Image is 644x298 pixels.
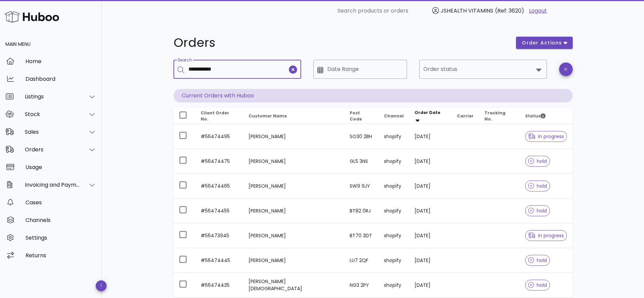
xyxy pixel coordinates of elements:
[344,199,378,223] td: BT82 0RJ
[528,283,547,287] span: hold
[243,199,344,223] td: [PERSON_NAME]
[195,108,243,124] th: Client Order No.
[25,93,80,100] div: Listings
[243,124,344,149] td: [PERSON_NAME]
[195,273,243,298] td: #56474435
[409,124,452,149] td: [DATE]
[344,108,378,124] th: Post Code
[5,10,59,24] img: Huboo Logo
[344,248,378,273] td: LU7 2QF
[344,149,378,174] td: GL5 3NS
[409,273,452,298] td: [DATE]
[415,110,440,115] span: Order Date
[25,217,96,223] div: Channels
[195,174,243,199] td: #56474465
[243,273,344,298] td: [PERSON_NAME][DEMOGRAPHIC_DATA]
[25,76,96,82] div: Dashboard
[25,164,96,170] div: Usage
[25,111,80,117] div: Stock
[521,39,562,46] span: order actions
[528,258,547,263] span: hold
[201,110,229,122] span: Client Order No.
[195,149,243,174] td: #56474475
[195,248,243,273] td: #56474445
[520,108,573,124] th: Status
[173,89,573,103] p: Current Orders with Huboo
[409,149,452,174] td: [DATE]
[409,199,452,223] td: [DATE]
[484,110,505,122] span: Tracking No.
[419,60,547,79] div: Order status
[525,113,546,119] span: Status
[25,235,96,241] div: Settings
[529,7,547,15] a: Logout
[452,108,479,124] th: Carrier
[379,199,409,223] td: shopify
[379,174,409,199] td: shopify
[379,223,409,248] td: shopify
[528,208,547,213] span: hold
[441,7,493,15] span: JSHEALTH VITAMINS
[379,273,409,298] td: shopify
[25,199,96,206] div: Cases
[195,124,243,149] td: #56474495
[243,108,344,124] th: Customer Name
[409,174,452,199] td: [DATE]
[457,113,474,119] span: Carrier
[479,108,520,124] th: Tracking No.
[528,134,564,139] span: in progress
[344,273,378,298] td: NG3 2PY
[25,58,96,64] div: Home
[379,248,409,273] td: shopify
[409,248,452,273] td: [DATE]
[243,223,344,248] td: [PERSON_NAME]
[25,252,96,259] div: Returns
[243,174,344,199] td: [PERSON_NAME]
[379,149,409,174] td: shopify
[379,108,409,124] th: Channel
[289,66,297,74] button: clear icon
[25,146,80,153] div: Orders
[249,113,287,119] span: Customer Name
[195,199,243,223] td: #56474455
[344,223,378,248] td: BT70 3DT
[528,159,547,164] span: hold
[25,182,80,188] div: Invoicing and Payments
[178,58,192,63] label: Search
[409,223,452,248] td: [DATE]
[195,223,243,248] td: #56473945
[25,129,80,135] div: Sales
[350,110,362,122] span: Post Code
[173,37,508,49] h1: Orders
[243,149,344,174] td: [PERSON_NAME]
[243,248,344,273] td: [PERSON_NAME]
[495,7,524,15] span: (Ref: 3620)
[344,124,378,149] td: SO30 2BH
[384,113,404,119] span: Channel
[379,124,409,149] td: shopify
[516,37,572,49] button: order actions
[528,233,564,238] span: in progress
[409,108,452,124] th: Order Date: Sorted descending. Activate to remove sorting.
[344,174,378,199] td: SW9 9JY
[528,184,547,188] span: hold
